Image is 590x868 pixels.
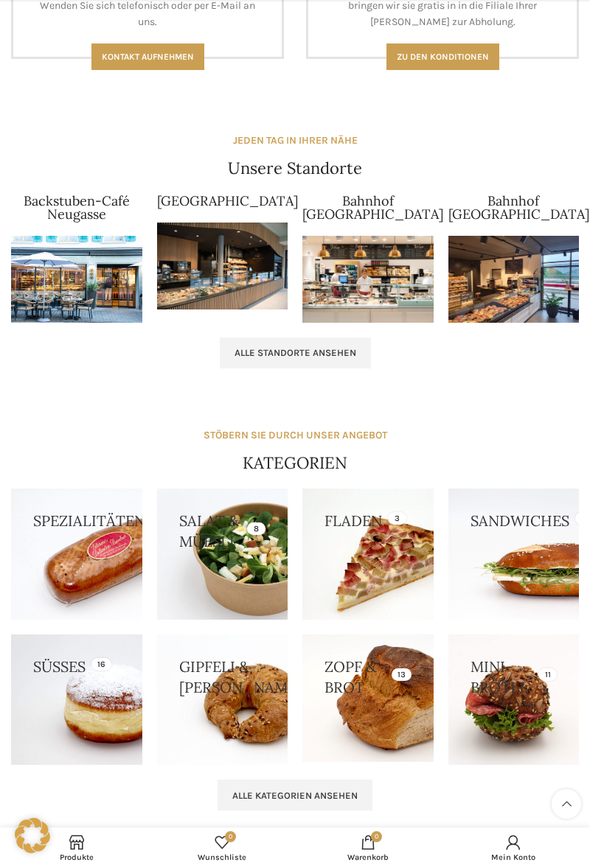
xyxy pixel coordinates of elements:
a: Mein Konto [441,831,587,864]
a: Scroll to top button [552,789,581,819]
span: Wunschliste [157,853,288,862]
div: JEDEN TAG IN IHRER NÄHE [233,133,358,149]
h4: KATEGORIEN [243,452,347,475]
a: 0 Wunschliste [150,831,296,864]
div: My cart [295,831,441,864]
a: Zu den konditionen [386,43,499,70]
span: Produkte [11,853,142,862]
a: Bahnhof [GEOGRAPHIC_DATA] [302,192,443,223]
span: Alle Kategorien ansehen [232,790,358,802]
span: 0 [371,831,382,842]
span: Warenkorb [302,853,434,862]
a: Alle Standorte ansehen [220,337,371,368]
span: Zu den konditionen [397,52,489,62]
div: Meine Wunschliste [150,831,296,864]
a: [GEOGRAPHIC_DATA] [157,192,298,209]
a: Alle Kategorien ansehen [218,780,372,811]
a: Produkte [4,831,150,864]
a: 0 Warenkorb [295,831,441,864]
h4: Unsere Standorte [228,157,362,180]
span: Mein Konto [448,853,580,862]
a: Backstuben-Café Neugasse [24,192,130,223]
div: STÖBERN SIE DURCH UNSER ANGEBOT [204,427,387,444]
a: Kontakt aufnehmen [91,43,204,70]
span: 0 [225,831,236,842]
span: Alle Standorte ansehen [235,347,356,359]
span: Kontakt aufnehmen [102,52,194,62]
a: Bahnhof [GEOGRAPHIC_DATA] [448,192,589,223]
